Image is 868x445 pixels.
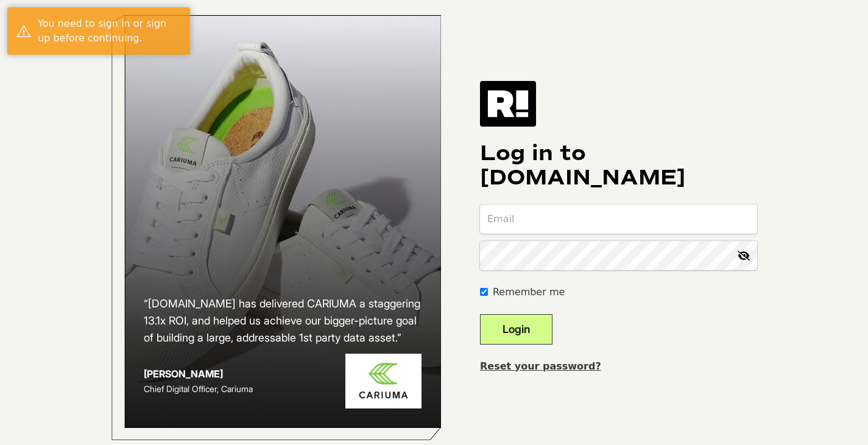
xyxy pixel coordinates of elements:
[480,360,601,372] a: Reset your password?
[144,384,253,394] span: Chief Digital Officer, Cariuma
[480,81,536,126] img: Retention.com
[480,205,757,234] input: Email
[144,368,223,380] strong: [PERSON_NAME]
[493,285,565,300] label: Remember me
[480,314,552,345] button: Login
[38,16,181,46] div: You need to sign in or sign up before continuing.
[144,295,422,346] h2: “[DOMAIN_NAME] has delivered CARIUMA a staggering 13.1x ROI, and helped us achieve our bigger-pic...
[345,354,422,409] img: Cariuma
[480,141,757,190] h1: Log in to [DOMAIN_NAME]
